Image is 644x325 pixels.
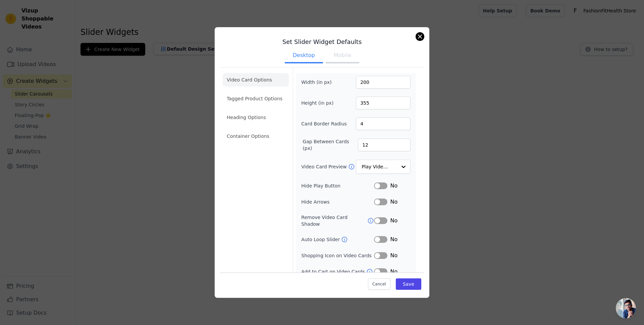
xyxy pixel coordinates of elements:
[390,268,397,276] span: No
[301,268,366,275] label: Add to Cart on Video Cards
[326,49,359,63] button: Mobile
[390,252,397,260] span: No
[301,199,374,205] label: Hide Arrows
[223,73,289,87] li: Video Card Options
[301,79,338,86] label: Width (in px)
[301,236,341,243] label: Auto Loop Slider
[301,182,374,189] label: Hide Play Button
[223,129,289,143] li: Container Options
[301,214,367,227] label: Remove Video Card Shadow
[285,49,323,63] button: Desktop
[301,252,374,259] label: Shopping Icon on Video Cards
[301,163,348,170] label: Video Card Preview
[616,298,636,318] div: Open chat
[223,111,289,124] li: Heading Options
[390,235,397,243] span: No
[416,33,424,41] button: Close modal
[390,182,397,190] span: No
[390,198,397,206] span: No
[396,278,421,290] button: Save
[301,120,347,127] label: Card Border Radius
[220,38,424,46] h3: Set Slider Widget Defaults
[368,278,390,290] button: Cancel
[390,217,397,225] span: No
[223,92,289,105] li: Tagged Product Options
[303,138,358,152] label: Gap Between Cards (px)
[301,100,338,106] label: Height (in px)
